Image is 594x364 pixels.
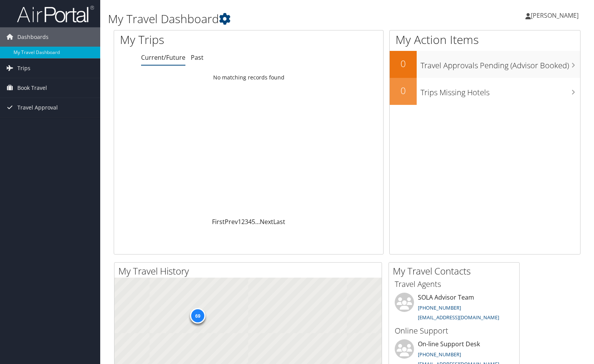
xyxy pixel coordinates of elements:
div: 69 [190,308,205,324]
h2: 0 [390,57,417,70]
a: 3 [245,217,248,226]
a: Last [273,217,285,226]
a: Prev [225,217,238,226]
span: Dashboards [17,27,49,47]
h3: Travel Approvals Pending (Advisor Booked) [421,56,580,71]
h3: Online Support [395,325,513,336]
a: Past [191,53,204,62]
h2: 0 [390,84,417,97]
a: Next [260,217,273,226]
h2: My Travel Contacts [393,265,519,278]
a: [PERSON_NAME] [525,4,586,27]
a: Current/Future [141,53,185,62]
li: SOLA Advisor Team [391,293,517,324]
img: airportal-logo.png [17,5,94,23]
a: 1 [238,217,241,226]
h2: My Travel History [118,265,382,278]
a: [EMAIL_ADDRESS][DOMAIN_NAME] [418,314,499,321]
h3: Trips Missing Hotels [421,83,580,98]
span: [PERSON_NAME] [531,11,579,20]
td: No matching records found [114,71,383,84]
h1: My Trips [120,32,265,48]
a: First [212,217,225,226]
span: Travel Approval [17,98,58,117]
h3: Travel Agents [395,279,513,290]
span: Book Travel [17,78,47,98]
a: 0Trips Missing Hotels [390,78,580,105]
h1: My Action Items [390,32,580,48]
a: [PHONE_NUMBER] [418,351,461,358]
a: 0Travel Approvals Pending (Advisor Booked) [390,51,580,78]
span: Trips [17,59,30,78]
span: … [255,217,260,226]
a: 5 [252,217,255,226]
a: 4 [248,217,252,226]
h1: My Travel Dashboard [108,11,427,27]
a: [PHONE_NUMBER] [418,304,461,311]
a: 2 [241,217,245,226]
